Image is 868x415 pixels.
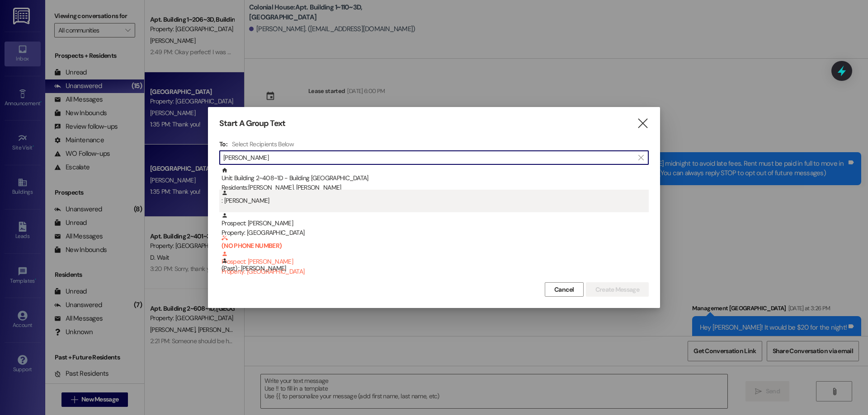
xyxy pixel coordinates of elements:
input: Search for any contact or apartment [223,151,634,164]
button: Clear text [634,151,648,164]
div: Residents: [PERSON_NAME], [PERSON_NAME] [222,183,649,192]
div: Unit: Building 2~408~1D - Building [GEOGRAPHIC_DATA] [222,167,649,193]
div: Prospect: [PERSON_NAME] [222,212,649,238]
div: Prospect: [PERSON_NAME]Property: [GEOGRAPHIC_DATA] [219,212,649,235]
h3: Start A Group Text [219,118,285,129]
button: Create Message [586,282,649,297]
i:  [638,154,643,161]
b: (NO PHONE NUMBER) [222,235,649,250]
h3: To: [219,140,227,148]
div: (NO PHONE NUMBER) Prospect: [PERSON_NAME]Property: [GEOGRAPHIC_DATA] [219,235,649,257]
div: : [PERSON_NAME] [222,190,649,205]
div: Unit: Building 2~408~1D - Building [GEOGRAPHIC_DATA]Residents:[PERSON_NAME], [PERSON_NAME] [219,167,649,190]
div: : [PERSON_NAME] [219,190,649,212]
h4: Select Recipients Below [232,140,294,148]
i:  [637,119,649,128]
button: Cancel [545,282,584,297]
div: (Past) : [PERSON_NAME] [219,257,649,280]
span: Cancel [554,285,574,294]
div: Property: [GEOGRAPHIC_DATA] [222,228,649,238]
span: Create Message [595,285,639,294]
div: (Past) : [PERSON_NAME] [222,257,649,273]
div: Prospect: [PERSON_NAME] [222,235,649,276]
